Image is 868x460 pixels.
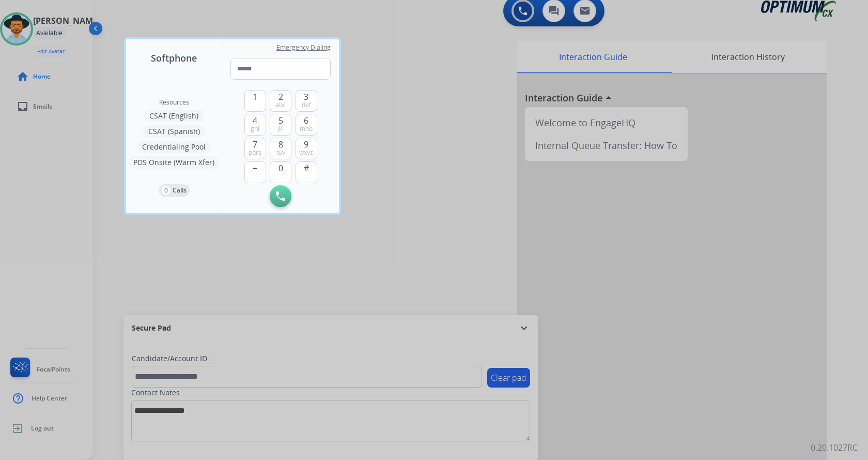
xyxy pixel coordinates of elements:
[144,110,204,122] button: CSAT (English)
[278,91,283,103] span: 2
[304,114,308,127] span: 6
[276,149,285,157] span: tuv
[244,114,266,136] button: 4ghi
[299,149,313,157] span: wxyz
[296,161,317,183] button: #
[278,114,283,127] span: 5
[151,51,197,65] span: Softphone
[270,161,291,183] button: 0
[244,90,266,112] button: 1
[128,156,220,169] button: PDS Onsite (Warm Xfer)
[253,114,257,127] span: 4
[278,138,283,151] span: 8
[304,138,308,151] span: 9
[278,162,283,174] span: 0
[143,125,205,138] button: CSAT (Spanish)
[276,43,331,52] span: Emergency Dialing
[173,186,187,195] p: Calls
[296,90,317,112] button: 3def
[253,162,257,174] span: +
[137,141,211,153] button: Credentialing Pool
[270,114,291,136] button: 5jkl
[811,441,858,454] p: 0.20.1027RC
[159,98,189,107] span: Resources
[304,162,309,174] span: #
[249,149,261,157] span: pqrs
[253,91,257,103] span: 1
[253,138,257,151] span: 7
[296,138,317,159] button: 9wxyz
[276,191,285,201] img: call-button
[162,186,171,195] p: 0
[277,125,284,133] span: jkl
[296,114,317,136] button: 6mno
[304,91,308,103] span: 3
[244,138,266,159] button: 7pqrs
[270,90,291,112] button: 2abc
[251,125,259,133] span: ghi
[300,125,313,133] span: mno
[302,101,311,109] span: def
[270,138,291,159] button: 8tuv
[159,184,190,197] button: 0Calls
[275,101,286,109] span: abc
[244,161,266,183] button: +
